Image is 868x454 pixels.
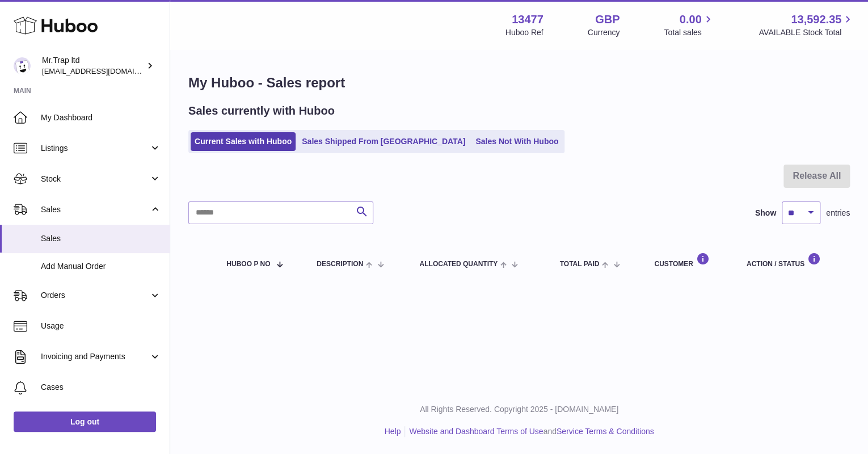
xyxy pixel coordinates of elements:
[41,382,161,393] span: Cases
[664,27,714,38] span: Total sales
[14,411,156,432] a: Log out
[664,12,714,38] a: 0.00 Total sales
[405,426,654,437] li: and
[826,208,850,218] span: entries
[41,204,149,215] span: Sales
[512,12,543,27] strong: 13477
[409,427,543,436] a: Website and Dashboard Terms of Use
[42,66,167,75] span: [EMAIL_ADDRESS][DOMAIN_NAME]
[41,112,161,123] span: My Dashboard
[42,55,144,77] div: Mr.Trap ltd
[41,321,161,331] span: Usage
[791,12,841,27] span: 13,592.35
[14,57,31,74] img: office@grabacz.eu
[747,253,838,268] div: Action / Status
[298,132,469,151] a: Sales Shipped From [GEOGRAPHIC_DATA]
[505,27,543,38] div: Huboo Ref
[595,12,620,27] strong: GBP
[41,143,149,154] span: Listings
[588,27,620,38] div: Currency
[41,174,149,184] span: Stock
[557,427,654,436] a: Service Terms & Conditions
[755,208,776,218] label: Show
[419,260,498,268] span: ALLOCATED Quantity
[680,12,702,27] span: 0.00
[188,74,850,92] h1: My Huboo - Sales report
[188,103,335,119] h2: Sales currently with Huboo
[559,260,599,268] span: Total paid
[179,404,859,415] p: All Rights Reserved. Copyright 2025 - [DOMAIN_NAME]
[385,427,401,436] a: Help
[759,12,854,38] a: 13,592.35 AVAILABLE Stock Total
[226,260,270,268] span: Huboo P no
[41,233,161,244] span: Sales
[41,261,161,272] span: Add Manual Order
[191,132,296,151] a: Current Sales with Huboo
[654,253,723,268] div: Customer
[471,132,562,151] a: Sales Not With Huboo
[759,27,854,38] span: AVAILABLE Stock Total
[41,351,149,362] span: Invoicing and Payments
[41,290,149,301] span: Orders
[317,260,363,268] span: Description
